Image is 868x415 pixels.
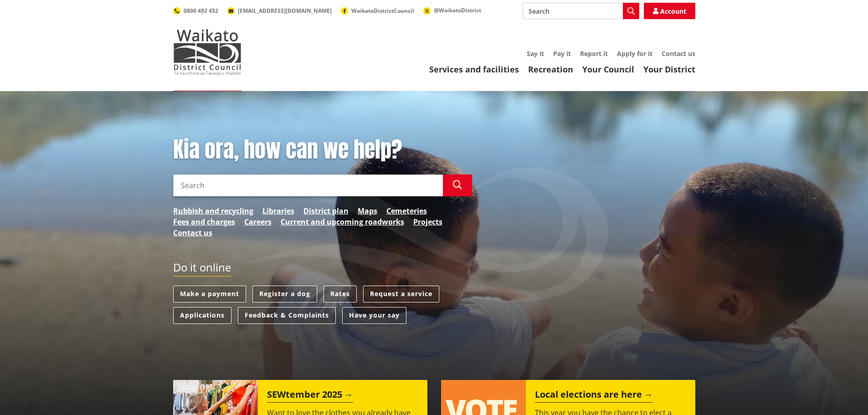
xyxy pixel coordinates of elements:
a: Make a payment [173,286,246,302]
a: Recreation [528,64,573,75]
a: Projects [413,216,442,227]
a: Register a dog [252,286,317,302]
h1: Kia ora, how can we help? [173,137,472,163]
span: [EMAIL_ADDRESS][DOMAIN_NAME] [238,7,332,15]
a: Say it [527,49,544,58]
a: Apply for it [617,49,652,58]
a: Libraries [262,205,294,216]
a: Your District [643,64,695,75]
a: Contact us [662,49,695,58]
a: Rates [324,286,357,302]
a: Feedback & Complaints [238,307,336,324]
a: Applications [173,307,231,324]
span: @WaikatoDistrict [434,6,481,14]
span: WaikatoDistrictCouncil [351,7,414,15]
a: @WaikatoDistrict [423,6,481,14]
a: Request a service [363,286,439,302]
a: Report it [580,49,608,58]
a: District plan [303,205,349,216]
a: Maps [358,205,377,216]
a: Have your say [342,307,406,324]
img: Waikato District Council - Te Kaunihera aa Takiwaa o Waikato [173,29,241,75]
a: Account [644,3,695,19]
a: WaikatoDistrictCouncil [341,7,414,15]
a: Careers [244,216,272,227]
a: Fees and charges [173,216,235,227]
h2: SEWtember 2025 [267,389,353,403]
a: 0800 492 452 [173,7,218,15]
a: Cemeteries [386,205,427,216]
a: [EMAIL_ADDRESS][DOMAIN_NAME] [227,7,332,15]
h2: Do it online [173,261,231,277]
a: Current and upcoming roadworks [281,216,404,227]
input: Search input [173,174,443,196]
span: 0800 492 452 [184,7,218,15]
h2: Local elections are here [535,389,653,403]
a: Contact us [173,227,212,238]
a: Services and facilities [429,64,519,75]
a: Pay it [553,49,571,58]
a: Rubbish and recycling [173,205,253,216]
input: Search input [523,3,639,19]
a: Your Council [582,64,634,75]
